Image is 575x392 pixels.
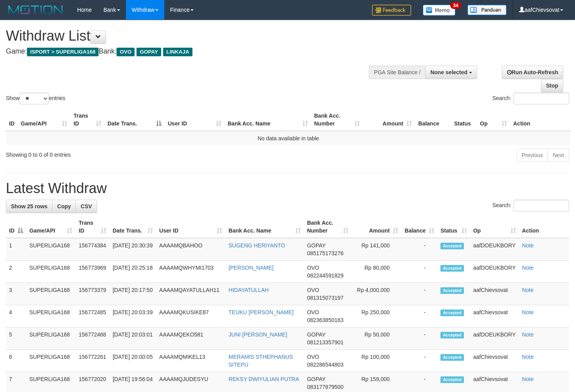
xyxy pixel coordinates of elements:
[477,109,510,131] th: Op: activate to sort column ascending
[228,331,287,338] a: JUNI [PERSON_NAME]
[26,261,75,283] td: SUPERLIGA168
[307,250,343,256] span: Copy 085175173276 to clipboard
[6,148,234,159] div: Showing 0 to 0 of 0 entries
[522,242,534,249] a: Note
[307,265,319,271] span: OVO
[440,310,464,316] span: Accepted
[401,261,437,283] td: -
[470,305,519,328] td: aafChievsovat
[352,283,401,305] td: Rp 4,000,000
[225,216,304,238] th: Bank Acc. Name: activate to sort column ascending
[401,283,437,305] td: -
[415,109,451,131] th: Balance
[26,350,75,372] td: SUPERLIGA168
[26,216,75,238] th: Game/API: activate to sort column ascending
[52,200,76,213] a: Copy
[352,261,401,283] td: Rp 80,000
[6,93,65,104] label: Show entries
[492,93,569,104] label: Search:
[75,283,110,305] td: 156773379
[156,216,225,238] th: User ID: activate to sort column ascending
[451,109,477,131] th: Status
[369,66,425,79] div: PGA Site Balance /
[26,283,75,305] td: SUPERLIGA168
[27,48,99,56] span: ISPORT > SUPERLIGA168
[401,238,437,261] td: -
[437,216,470,238] th: Status: activate to sort column ascending
[117,48,135,56] span: OVO
[517,149,548,162] a: Previous
[307,272,343,279] span: Copy 082244591829 to clipboard
[110,328,156,350] td: [DATE] 20:03:01
[541,79,563,92] a: Stop
[156,261,225,283] td: AAAAMQWHYMI1703
[307,384,343,390] span: Copy 083177879500 to clipboard
[470,238,519,261] td: aafDOEUKBORY
[75,238,110,261] td: 156774384
[522,309,534,315] a: Note
[352,328,401,350] td: Rp 50,000
[81,203,92,209] span: CSV
[75,200,97,213] a: CSV
[156,305,225,328] td: AAAAMQKUSIKE87
[514,93,569,104] input: Search:
[372,5,411,16] img: Feedback.jpg
[6,48,376,55] h4: Game: Bank:
[163,48,192,56] span: LINKAJA
[75,305,110,328] td: 156772485
[470,350,519,372] td: aafChievsovat
[225,109,311,131] th: Bank Acc. Name: activate to sort column ascending
[548,149,569,162] a: Next
[165,109,225,131] th: User ID: activate to sort column ascending
[104,109,165,131] th: Date Trans.: activate to sort column descending
[440,376,464,383] span: Accepted
[228,309,293,315] a: TEUKU [PERSON_NAME]
[311,109,363,131] th: Bank Acc. Number: activate to sort column ascending
[57,203,71,209] span: Copy
[26,305,75,328] td: SUPERLIGA168
[228,242,285,249] a: SUGENG HERIYANTO
[307,287,319,293] span: OVO
[6,261,26,283] td: 2
[352,350,401,372] td: Rp 100,000
[6,181,569,196] h1: Latest Withdraw
[502,66,563,79] a: Run Auto-Refresh
[440,243,464,249] span: Accepted
[75,216,110,238] th: Trans ID: activate to sort column ascending
[307,242,325,249] span: GOPAY
[430,69,467,75] span: None selected
[467,5,507,15] img: panduan.png
[307,309,319,315] span: OVO
[156,350,225,372] td: AAAAMQMIKEL13
[450,2,461,9] span: 34
[26,328,75,350] td: SUPERLIGA168
[110,305,156,328] td: [DATE] 20:03:39
[352,216,401,238] th: Amount: activate to sort column ascending
[18,109,70,131] th: Game/API: activate to sort column ascending
[75,261,110,283] td: 156773969
[6,328,26,350] td: 5
[137,48,161,56] span: GOPAY
[307,376,325,382] span: GOPAY
[6,283,26,305] td: 3
[401,328,437,350] td: -
[20,93,49,104] select: Showentries
[70,109,104,131] th: Trans ID: activate to sort column ascending
[6,4,65,16] img: MOTION_logo.png
[425,66,477,79] button: None selected
[440,354,464,361] span: Accepted
[110,261,156,283] td: [DATE] 20:25:18
[110,350,156,372] td: [DATE] 20:00:05
[307,354,319,360] span: OVO
[492,200,569,211] label: Search:
[228,287,269,293] a: HIDAYATULLAH
[6,131,571,145] td: No data available in table
[6,238,26,261] td: 1
[363,109,415,131] th: Amount: activate to sort column ascending
[470,328,519,350] td: aafDOEUKBORY
[228,376,299,382] a: REKSY DWIYULIAN PUTRA
[110,283,156,305] td: [DATE] 20:17:50
[110,216,156,238] th: Date Trans.: activate to sort column ascending
[470,261,519,283] td: aafDOEUKBORY
[307,331,325,338] span: GOPAY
